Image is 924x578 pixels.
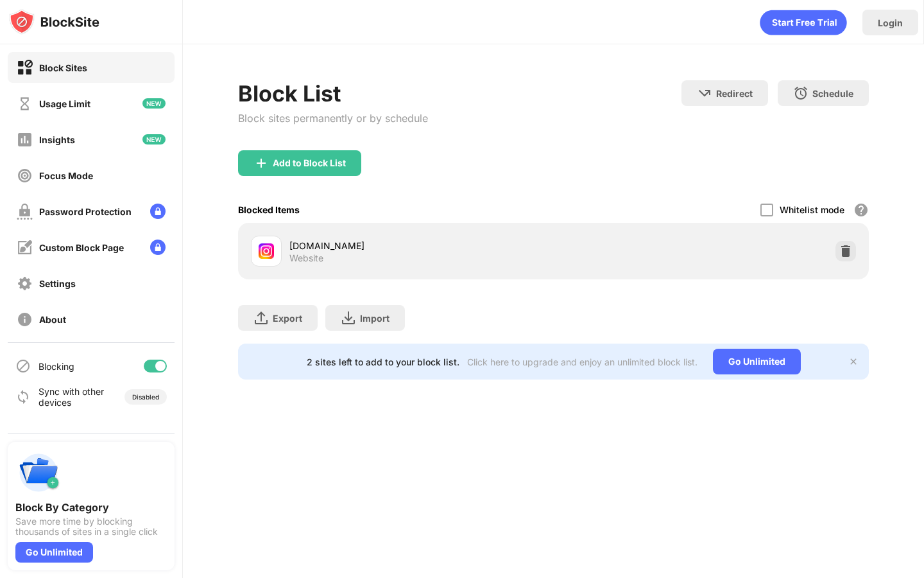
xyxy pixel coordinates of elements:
div: Blocked Items [238,204,300,215]
img: about-off.svg [17,311,33,328]
div: Redirect [716,88,753,99]
img: blocking-icon.svg [15,358,31,374]
div: animation [760,10,847,35]
img: settings-off.svg [17,276,33,292]
div: [DOMAIN_NAME] [289,239,553,252]
img: x-button.svg [848,356,859,367]
div: Whitelist mode [780,204,844,215]
div: Block sites permanently or by schedule [238,112,428,125]
img: block-on.svg [17,60,33,76]
div: Login [878,17,903,28]
div: Click here to upgrade and enjoy an unlimited block list. [467,356,697,367]
div: Password Protection [39,206,132,217]
div: Website [289,252,323,264]
div: Block List [238,80,428,107]
div: Block By Category [15,501,167,514]
img: lock-menu.svg [150,204,166,219]
img: favicons [259,243,274,259]
div: Block Sites [39,62,87,73]
div: Sync with other devices [38,386,105,408]
div: Insights [39,134,75,145]
img: new-icon.svg [142,98,166,109]
div: Schedule [812,88,853,99]
div: Disabled [132,393,159,401]
div: Custom Block Page [39,242,124,253]
img: customize-block-page-off.svg [17,240,33,256]
div: Import [360,313,389,324]
img: password-protection-off.svg [17,204,33,220]
div: 2 sites left to add to your block list. [307,356,459,367]
div: Usage Limit [39,98,90,109]
div: Blocking [38,361,74,372]
img: insights-off.svg [17,132,33,148]
div: Go Unlimited [713,349,801,374]
img: new-icon.svg [142,134,166,144]
img: sync-icon.svg [15,389,31,405]
div: Focus Mode [39,170,93,181]
img: lock-menu.svg [150,240,166,255]
div: Settings [39,278,76,289]
img: focus-off.svg [17,168,33,184]
div: Add to Block List [273,158,346,168]
img: push-categories.svg [15,450,62,496]
div: Export [273,313,302,324]
div: About [39,314,66,325]
div: Save more time by blocking thousands of sites in a single click [15,516,167,537]
div: Go Unlimited [15,542,93,563]
img: logo-blocksite.svg [9,9,99,35]
img: time-usage-off.svg [17,96,33,112]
